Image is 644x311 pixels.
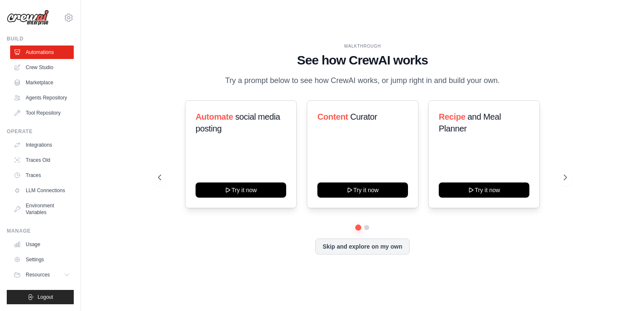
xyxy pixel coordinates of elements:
[317,182,408,198] button: Try it now
[439,112,501,133] span: and Meal Planner
[221,75,504,87] p: Try a prompt below to see how CrewAI works, or jump right in and build your own.
[26,271,50,278] span: Resources
[315,239,409,255] button: Skip and explore on my own
[7,35,74,42] div: Build
[10,199,74,219] a: Environment Variables
[196,182,286,198] button: Try it now
[439,112,465,121] span: Recipe
[10,91,74,105] a: Agents Repository
[10,184,74,197] a: LLM Connections
[196,112,280,133] span: social media posting
[10,61,74,74] a: Crew Studio
[10,169,74,182] a: Traces
[317,112,348,121] span: Content
[10,268,74,282] button: Resources
[10,238,74,251] a: Usage
[196,112,233,121] span: Automate
[10,106,74,120] a: Tool Repository
[350,112,377,121] span: Curator
[10,153,74,167] a: Traces Old
[10,253,74,266] a: Settings
[158,43,567,49] div: WALKTHROUGH
[7,128,74,135] div: Operate
[10,46,74,59] a: Automations
[7,290,74,304] button: Logout
[10,138,74,152] a: Integrations
[158,53,567,68] h1: See how CrewAI works
[38,294,53,300] span: Logout
[439,182,529,198] button: Try it now
[7,228,74,234] div: Manage
[7,10,49,26] img: Logo
[10,76,74,89] a: Marketplace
